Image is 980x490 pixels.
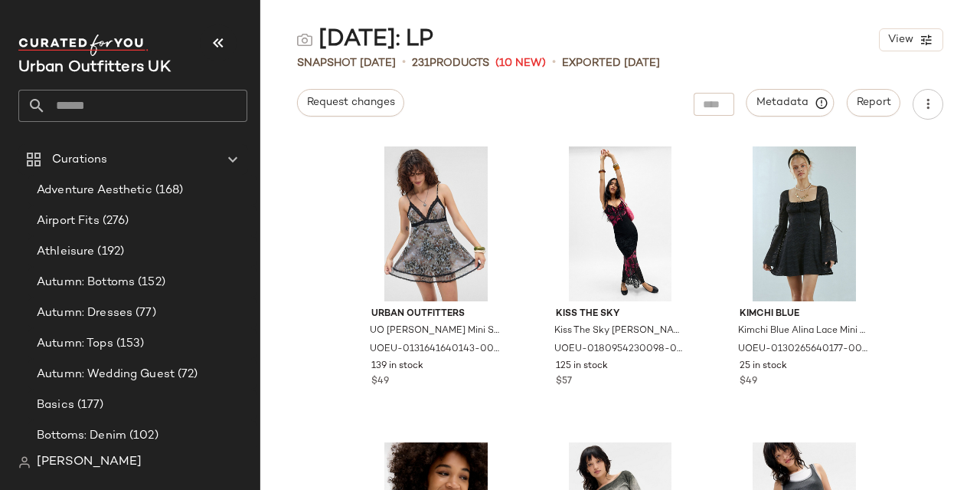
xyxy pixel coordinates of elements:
span: $49 [740,375,757,389]
img: cfy_white_logo.C9jOOHJF.svg [18,35,149,56]
span: • [552,54,556,72]
img: 0180954230098_000_a2 [544,146,697,301]
span: Kimchi Blue Alina Lace Mini Dress - Black XS at Urban Outfitters [738,324,867,338]
span: 125 in stock [556,360,608,373]
span: Kiss The Sky [PERSON_NAME] Slip Dress XS at Urban Outfitters [554,324,684,338]
span: Curations [52,151,107,169]
span: (102) [126,427,158,445]
span: • [402,54,406,72]
span: Kimchi Blue [740,307,869,321]
span: (177) [74,396,104,414]
span: Report [856,97,891,109]
img: 0131641640143_029_a2 [359,146,513,301]
span: Snapshot [DATE] [297,55,396,71]
img: 0130265640177_001_a2 [727,146,881,301]
button: Request changes [297,89,404,117]
span: View [887,34,913,46]
div: Products [412,55,489,71]
span: (192) [94,243,124,261]
img: svg%3e [297,32,312,48]
span: (77) [132,304,156,322]
span: Urban Outfitters [371,307,501,321]
span: Autumn: Wedding Guest [37,366,175,383]
p: Exported [DATE] [562,55,660,71]
span: Airport Fits [37,212,100,230]
span: UOEU-0130265640177-000-001 [738,343,867,357]
span: 231 [412,58,430,69]
span: (276) [100,212,129,230]
img: svg%3e [18,456,31,469]
span: Adventure Aesthetic [37,182,152,199]
span: (168) [152,182,184,199]
span: (10 New) [495,55,546,71]
span: (152) [135,274,165,291]
span: Metadata [756,96,825,110]
span: Bottoms: Denim [37,427,126,445]
span: Autumn: Dresses [37,304,132,322]
span: $49 [371,375,389,389]
button: View [879,28,943,51]
span: Request changes [306,97,395,109]
button: Metadata [746,89,835,117]
span: Basics [37,396,74,414]
span: UOEU-0180954230098-000-000 [554,343,684,357]
span: Kiss The Sky [556,307,685,321]
span: 25 in stock [740,360,787,373]
span: (153) [113,335,145,353]
span: Autumn: Tops [37,335,113,353]
span: Current Company Name [18,60,171,76]
span: [PERSON_NAME] [37,453,142,472]
div: [DATE]: LP [297,25,433,55]
span: $57 [556,375,572,389]
button: Report [847,89,900,117]
span: UOEU-0131641640143-000-029 [370,343,499,357]
span: (72) [175,366,198,383]
span: UO [PERSON_NAME] Mini Skort Dress - [PERSON_NAME] M at Urban Outfitters [370,324,499,338]
span: Autumn: Bottoms [37,274,135,291]
span: 139 in stock [371,360,423,373]
span: Athleisure [37,243,94,261]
